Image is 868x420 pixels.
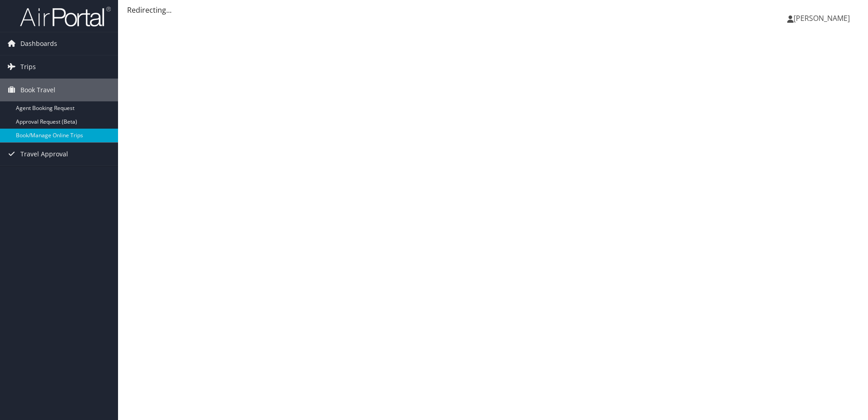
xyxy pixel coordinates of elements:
[20,32,57,55] span: Dashboards
[127,5,859,15] div: Redirecting...
[20,79,55,101] span: Book Travel
[787,5,859,32] a: [PERSON_NAME]
[20,55,36,78] span: Trips
[20,6,111,27] img: airportal-logo.png
[20,143,68,165] span: Travel Approval
[794,13,850,23] span: [PERSON_NAME]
